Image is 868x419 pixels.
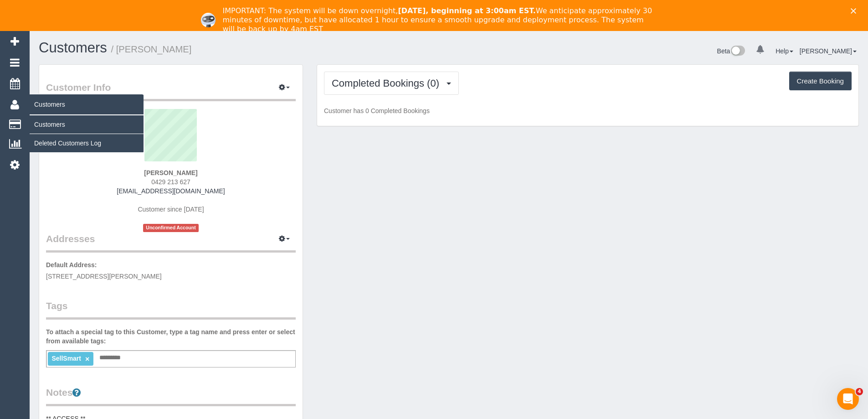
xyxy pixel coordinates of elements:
[324,72,459,95] button: Completed Bookings (0)
[717,47,745,55] a: Beta
[46,299,296,320] legend: Tags
[223,6,653,34] div: IMPORTANT: The system will be down overnight, We anticipate approximately 30 minutes of downtime,...
[789,72,852,91] button: Create Booking
[138,206,204,213] span: Customer since [DATE]
[324,106,852,115] p: Customer has 0 Completed Bookings
[730,46,745,57] img: New interface
[201,13,216,27] img: Profile image for Ellie
[117,187,225,195] a: [EMAIL_ADDRESS][DOMAIN_NAME]
[398,6,535,15] b: [DATE], beginning at 3:00am EST.
[51,355,81,362] span: SellSmart
[837,388,859,410] iframe: Intercom live chat
[30,134,144,152] a: Deleted Customers Log
[46,260,97,269] label: Default Address:
[111,44,192,54] small: / [PERSON_NAME]
[85,355,89,363] a: ×
[144,169,197,176] strong: [PERSON_NAME]
[856,388,863,395] span: 4
[143,224,199,232] span: Unconfirmed Account
[46,81,296,101] legend: Customer Info
[39,40,107,56] a: Customers
[776,47,793,55] a: Help
[151,178,190,186] span: 0429 213 627
[46,327,296,346] label: To attach a special tag to this Customer, type a tag name and press enter or select from availabl...
[800,47,857,55] a: [PERSON_NAME]
[30,94,144,115] span: Customers
[851,8,860,14] div: Close
[332,78,444,89] span: Completed Bookings (0)
[46,386,296,406] legend: Notes
[46,273,162,280] span: [STREET_ADDRESS][PERSON_NAME]
[30,115,144,134] a: Customers
[30,115,144,153] ul: Customers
